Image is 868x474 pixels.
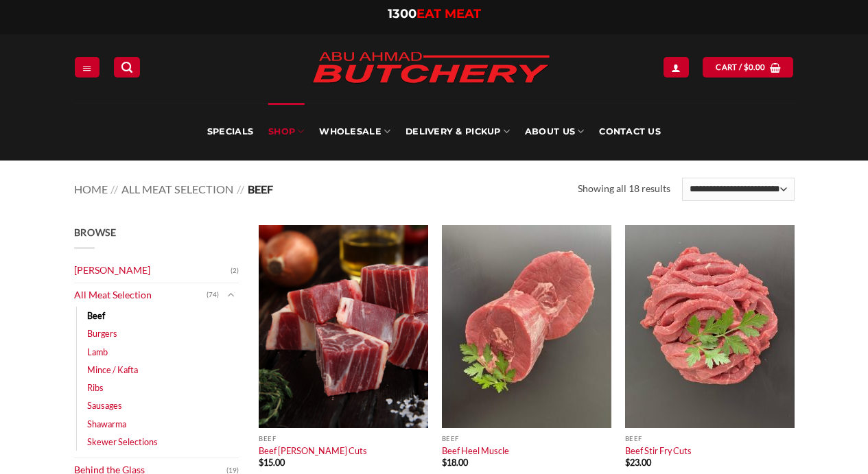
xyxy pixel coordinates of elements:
a: Beef [PERSON_NAME] Cuts [259,445,367,456]
a: Menu [75,57,99,77]
a: All Meat Selection [74,283,207,307]
a: My account [664,57,688,77]
button: Toggle [222,287,239,303]
a: Skewer Selections [87,433,158,451]
a: Beef [87,307,105,324]
a: Sausages [87,396,122,414]
a: Specials [207,103,253,161]
a: View cart [703,57,793,77]
a: SHOP [268,103,304,161]
img: Beef Stir Fry Cuts [625,225,795,428]
a: Search [114,57,140,77]
a: 1300EAT MEAT [388,6,481,21]
select: Shop order [682,178,794,201]
a: All Meat Selection [121,182,233,195]
span: EAT MEAT [417,6,481,21]
span: Browse [74,226,117,238]
bdi: 18.00 [442,457,468,468]
span: 1300 [388,6,417,21]
a: About Us [525,103,584,161]
span: (2) [231,261,239,281]
a: Wholesale [319,103,390,161]
span: // [237,182,244,195]
bdi: 23.00 [625,457,651,468]
img: Beef Heel Muscle [442,225,611,428]
span: (74) [207,285,219,305]
p: Beef [259,435,428,442]
span: Beef [248,182,273,195]
a: Delivery & Pickup [406,103,510,161]
bdi: 15.00 [259,457,285,468]
a: Contact Us [599,103,661,161]
span: $ [259,457,263,468]
bdi: 0.00 [744,62,766,71]
a: Beef Stir Fry Cuts [625,445,692,456]
a: Mince / Kafta [87,361,138,379]
span: $ [744,61,749,73]
a: Beef Heel Muscle [442,445,509,456]
span: $ [442,457,447,468]
span: $ [625,457,630,468]
a: Burgers [87,324,117,342]
img: Abu Ahmad Butchery [301,43,561,95]
p: Showing all 18 results [578,181,670,197]
p: Beef [625,435,795,442]
a: Ribs [87,379,104,396]
p: Beef [442,435,611,442]
span: Cart / [716,61,765,73]
span: // [110,182,118,195]
img: Beef Curry Cuts [259,225,428,428]
a: [PERSON_NAME] [74,259,231,283]
a: Shawarma [87,415,126,433]
a: Lamb [87,343,108,361]
a: Home [74,182,108,195]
